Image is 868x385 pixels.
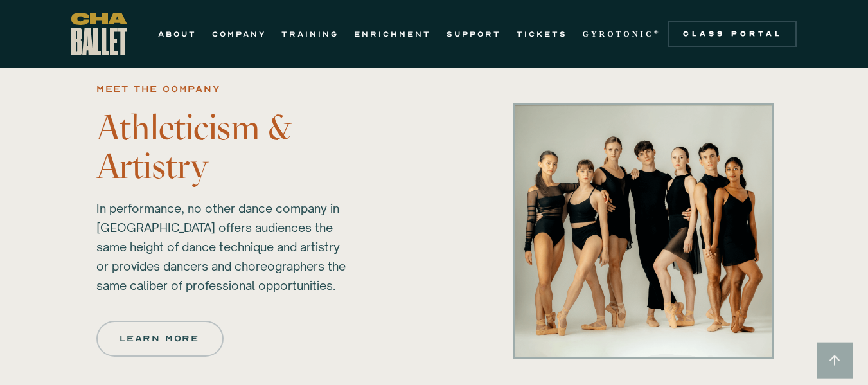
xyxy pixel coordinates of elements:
[447,26,501,42] a: SUPPORT
[517,26,567,42] a: TICKETS
[583,30,654,39] strong: GYROTONIC
[654,29,661,35] sup: ®
[96,199,353,295] p: In performance, no other dance company in [GEOGRAPHIC_DATA] offers audiences the same height of d...
[96,321,224,357] a: Learn more
[281,26,339,42] a: TRAINING
[212,26,266,42] a: COMPANY
[676,29,789,39] div: Class Portal
[668,21,797,47] a: Class Portal
[71,13,127,55] a: home
[583,26,661,42] a: GYROTONIC®
[354,26,431,42] a: ENRICHMENT
[158,26,197,42] a: ABOUT
[121,331,199,346] div: Learn more
[96,109,353,186] h4: Athleticism & Artistry
[96,82,220,97] div: Meet the company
